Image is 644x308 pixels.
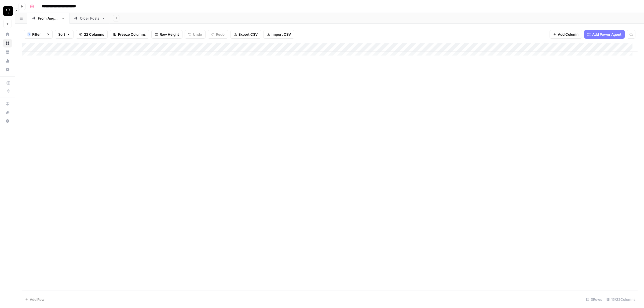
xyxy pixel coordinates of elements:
[185,30,206,39] button: Undo
[3,48,12,56] a: Your Data
[3,108,12,117] button: What's new?
[76,30,108,39] button: 22 Columns
[151,30,182,39] button: Row Height
[160,32,179,37] span: Row Height
[30,297,45,302] span: Add Row
[38,16,59,21] div: From [DATE]
[28,32,30,36] span: 3
[80,16,99,21] div: Older Posts
[84,32,104,37] span: 22 Columns
[239,32,258,37] span: Export CSV
[193,32,202,37] span: Undo
[208,30,228,39] button: Redo
[55,30,74,39] button: Sort
[558,32,579,37] span: Add Column
[3,100,12,108] a: AirOps Academy
[584,30,625,39] button: Add Power Agent
[3,4,12,18] button: Workspace: LP Production Workloads
[584,295,604,304] div: 0 Rows
[110,30,149,39] button: Freeze Columns
[3,65,12,74] a: Settings
[592,32,621,37] span: Add Power Agent
[263,30,294,39] button: Import CSV
[550,30,582,39] button: Add Column
[24,30,44,39] button: 3Filter
[58,32,65,37] span: Sort
[27,13,69,24] a: From [DATE]
[69,13,110,24] a: Older Posts
[3,30,12,39] a: Home
[3,57,12,65] a: Usage
[3,108,12,116] div: What's new?
[3,39,12,47] a: Browse
[22,295,48,304] button: Add Row
[230,30,261,39] button: Export CSV
[27,32,31,36] div: 3
[272,32,291,37] span: Import CSV
[3,6,13,16] img: LP Production Workloads Logo
[604,295,638,304] div: 15/22 Columns
[3,117,12,125] button: Help + Support
[118,32,146,37] span: Freeze Columns
[32,32,41,37] span: Filter
[216,32,225,37] span: Redo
